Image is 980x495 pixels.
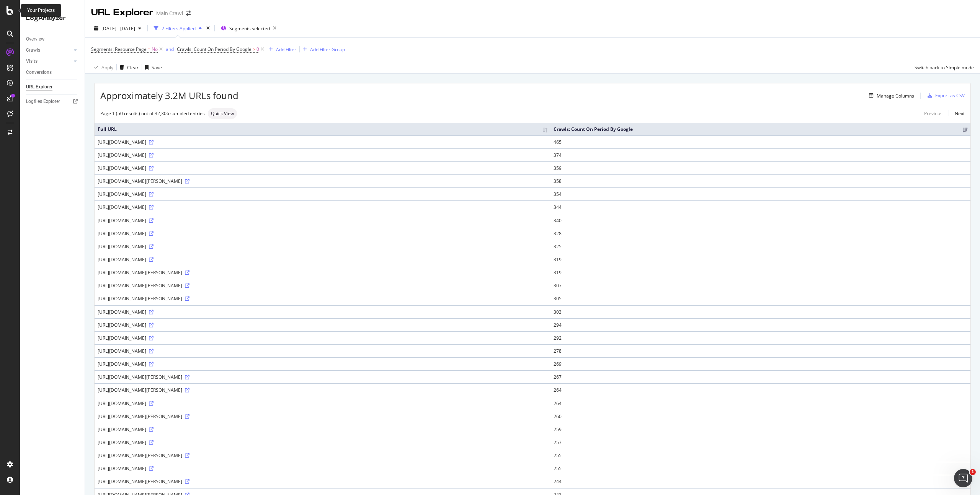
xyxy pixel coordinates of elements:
[98,165,547,171] div: [URL][DOMAIN_NAME]
[26,98,79,106] a: Logfiles Explorer
[152,64,162,71] div: Save
[91,61,113,73] button: Apply
[550,227,970,240] td: 328
[229,25,270,32] span: Segments selected
[550,397,970,410] td: 264
[98,269,547,276] div: [URL][DOMAIN_NAME][PERSON_NAME]
[954,469,972,487] iframe: Intercom live chat
[970,469,976,475] span: 1
[550,174,970,187] td: 358
[98,335,547,341] div: [URL][DOMAIN_NAME]
[98,478,547,485] div: [URL][DOMAIN_NAME][PERSON_NAME]
[550,410,970,423] td: 260
[550,266,970,279] td: 319
[253,46,255,52] span: >
[98,204,547,210] div: [URL][DOMAIN_NAME]
[98,465,547,472] div: [URL][DOMAIN_NAME]
[911,61,974,73] button: Switch back to Simple mode
[550,253,970,266] td: 319
[310,46,345,53] div: Add Filter Group
[208,108,237,119] div: neutral label
[550,423,970,436] td: 259
[550,436,970,449] td: 257
[98,413,547,420] div: [URL][DOMAIN_NAME][PERSON_NAME]
[550,462,970,475] td: 255
[98,230,547,237] div: [URL][DOMAIN_NAME]
[98,452,547,459] div: [URL][DOMAIN_NAME][PERSON_NAME]
[550,370,970,383] td: 267
[101,64,113,71] div: Apply
[550,292,970,305] td: 305
[924,90,965,102] button: Export as CSV
[877,93,914,99] div: Manage Columns
[550,123,970,135] th: Crawls: Count On Period By Google: activate to sort column ascending
[162,25,196,32] div: 2 Filters Applied
[98,322,547,328] div: [URL][DOMAIN_NAME]
[276,46,296,53] div: Add Filter
[98,387,547,393] div: [URL][DOMAIN_NAME][PERSON_NAME]
[98,282,547,289] div: [URL][DOMAIN_NAME][PERSON_NAME]
[949,108,965,119] a: Next
[91,6,153,19] div: URL Explorer
[98,400,547,407] div: [URL][DOMAIN_NAME]
[98,191,547,197] div: [URL][DOMAIN_NAME]
[26,98,60,106] div: Logfiles Explorer
[550,279,970,292] td: 307
[26,83,79,91] a: URL Explorer
[98,439,547,446] div: [URL][DOMAIN_NAME]
[98,152,547,158] div: [URL][DOMAIN_NAME]
[550,161,970,174] td: 359
[26,46,72,54] a: Crawls
[26,57,38,65] div: Visits
[550,344,970,357] td: 278
[26,35,44,43] div: Overview
[256,44,259,55] span: 0
[550,318,970,331] td: 294
[98,243,547,250] div: [URL][DOMAIN_NAME]
[26,83,52,91] div: URL Explorer
[866,91,914,100] button: Manage Columns
[266,45,296,54] button: Add Filter
[550,475,970,488] td: 244
[550,449,970,462] td: 255
[550,331,970,344] td: 292
[98,309,547,315] div: [URL][DOMAIN_NAME]
[98,139,547,145] div: [URL][DOMAIN_NAME]
[91,22,144,34] button: [DATE] - [DATE]
[550,383,970,396] td: 264
[100,110,205,117] div: Page 1 (50 results) out of 32,306 sampled entries
[550,357,970,370] td: 269
[177,46,252,52] span: Crawls: Count On Period By Google
[98,348,547,354] div: [URL][DOMAIN_NAME]
[98,178,547,184] div: [URL][DOMAIN_NAME][PERSON_NAME]
[550,214,970,227] td: 340
[211,111,234,116] span: Quick View
[550,187,970,200] td: 354
[98,295,547,302] div: [URL][DOMAIN_NAME][PERSON_NAME]
[26,68,79,77] a: Conversions
[550,305,970,318] td: 303
[91,46,147,52] span: Segments: Resource Page
[98,426,547,433] div: [URL][DOMAIN_NAME]
[142,61,162,73] button: Save
[101,25,135,32] span: [DATE] - [DATE]
[166,46,174,52] div: and
[117,61,139,73] button: Clear
[98,374,547,380] div: [URL][DOMAIN_NAME][PERSON_NAME]
[550,135,970,148] td: 465
[148,46,150,52] span: =
[550,148,970,161] td: 374
[156,10,183,17] div: Main Crawl
[27,7,55,14] div: Your Projects
[98,217,547,224] div: [URL][DOMAIN_NAME]
[186,11,191,16] div: arrow-right-arrow-left
[218,22,279,34] button: Segments selected
[98,256,547,263] div: [URL][DOMAIN_NAME]
[550,240,970,253] td: 325
[915,64,974,71] div: Switch back to Simple mode
[127,64,139,71] div: Clear
[151,22,205,34] button: 2 Filters Applied
[26,57,72,65] a: Visits
[95,123,550,135] th: Full URL: activate to sort column ascending
[100,89,238,102] span: Approximately 3.2M URLs found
